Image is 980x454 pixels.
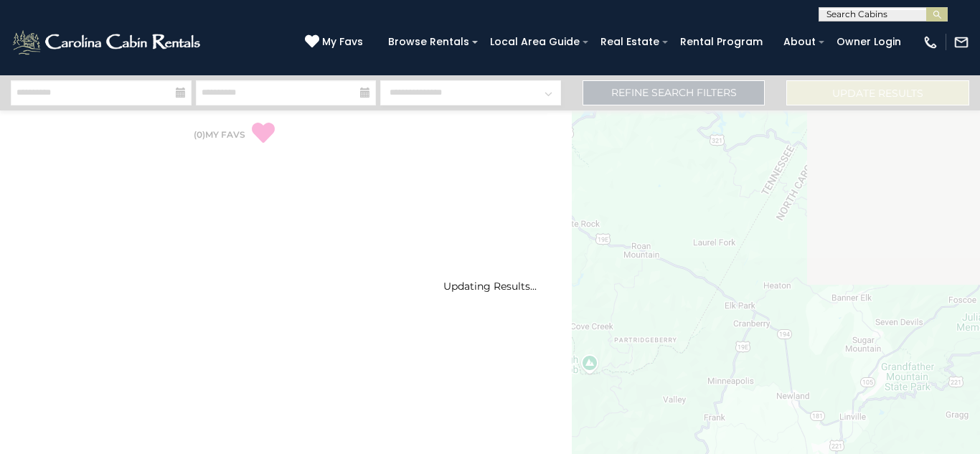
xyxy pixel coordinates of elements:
[483,31,587,53] a: Local Area Guide
[776,31,823,53] a: About
[923,34,938,50] img: phone-regular-white.png
[11,28,204,57] img: White-1-2.png
[381,31,476,53] a: Browse Rentals
[305,34,367,50] a: My Favs
[673,31,770,53] a: Rental Program
[593,31,666,53] a: Real Estate
[829,31,908,53] a: Owner Login
[322,34,363,49] span: My Favs
[953,34,969,50] img: mail-regular-white.png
